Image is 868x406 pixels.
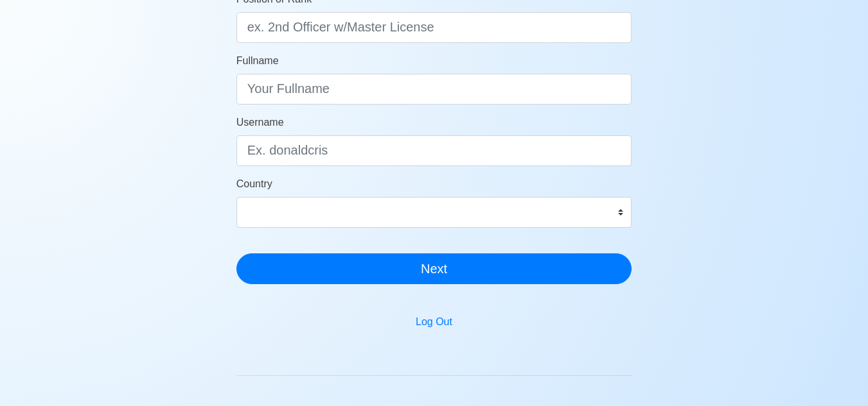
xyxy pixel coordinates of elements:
[236,55,279,66] span: Fullname
[236,74,632,105] input: Your Fullname
[236,12,632,43] input: ex. 2nd Officer w/Master License
[236,135,632,166] input: Ex. donaldcris
[236,176,272,192] label: Country
[236,117,284,128] span: Username
[407,310,461,334] button: Log Out
[236,253,632,284] button: Next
